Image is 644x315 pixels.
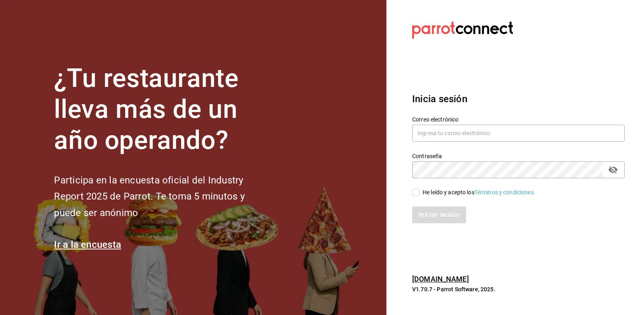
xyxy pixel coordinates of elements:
[423,188,535,197] div: He leído y acepto los
[412,153,625,159] label: Contraseña
[606,163,620,177] button: passwordField
[54,63,271,156] h1: ¿Tu restaurante lleva más de un año operando?
[475,189,535,196] a: Términos y condiciones.
[412,117,625,122] label: Correo electrónico
[412,275,469,283] a: [DOMAIN_NAME]
[54,172,271,221] h2: Participa en la encuesta oficial del Industry Report 2025 de Parrot. Te toma 5 minutos y puede se...
[54,239,121,250] a: Ir a la encuesta
[412,125,625,142] input: Ingresa tu correo electrónico
[412,285,625,293] p: V1.70.7 - Parrot Software, 2025.
[412,92,625,106] h3: Inicia sesión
